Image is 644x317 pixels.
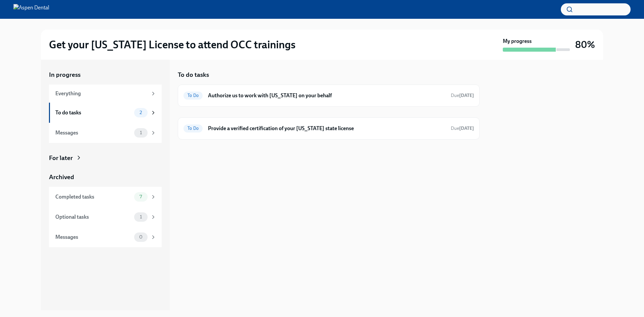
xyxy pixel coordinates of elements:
div: Everything [55,90,148,97]
span: August 29th, 2025 08:00 [451,92,474,99]
strong: My progress [503,38,532,45]
div: To do tasks [55,109,131,116]
a: For later [49,154,162,162]
h5: To do tasks [178,70,209,79]
a: Messages0 [49,227,162,247]
a: Optional tasks1 [49,207,162,227]
strong: [DATE] [459,125,474,131]
span: 1 [136,130,146,135]
div: For later [49,154,73,162]
img: Aspen Dental [13,4,49,15]
h6: Authorize us to work with [US_STATE] on your behalf [208,92,445,99]
a: To DoAuthorize us to work with [US_STATE] on your behalfDue[DATE] [183,90,474,101]
span: To Do [183,93,203,98]
div: Completed tasks [55,193,131,201]
span: 2 [136,110,146,115]
h6: Provide a verified certification of your [US_STATE] state license [208,125,445,132]
a: Messages1 [49,123,162,143]
span: 1 [136,214,146,219]
span: To Do [183,126,203,131]
div: Messages [55,129,131,137]
strong: [DATE] [459,93,474,98]
a: Everything [49,85,162,103]
span: Due [451,93,474,98]
a: In progress [49,70,162,79]
a: Archived [49,173,162,181]
div: Optional tasks [55,213,131,221]
span: 0 [135,234,147,240]
div: Messages [55,233,131,241]
a: To DoProvide a verified certification of your [US_STATE] state licenseDue[DATE] [183,123,474,134]
h3: 80% [575,39,595,51]
span: 7 [136,194,146,199]
h2: Get your [US_STATE] License to attend OCC trainings [49,38,296,51]
a: Completed tasks7 [49,187,162,207]
a: To do tasks2 [49,103,162,123]
span: September 1st, 2025 08:00 [451,125,474,131]
span: Due [451,125,474,131]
